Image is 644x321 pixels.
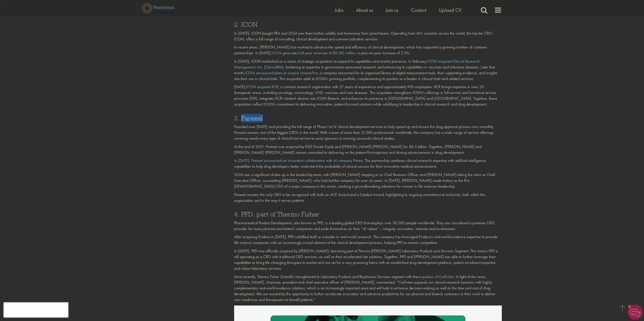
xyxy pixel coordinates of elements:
a: Upload CV [439,7,461,13]
a: ICON announced plans to acquire HumanFirst [245,70,318,76]
p: Parexel remains the only CRO to be recognised with both an ACE Award and a Catalyst Award, highli... [234,192,502,204]
a: Join us [386,7,398,13]
h3: 2. ICON [234,21,502,28]
p: . The partnership combines clinical research expertise with artificial intelligence capabilities ... [234,158,502,169]
p: In [DATE], PPD was officially acquired by [PERSON_NAME], becoming part of Thermo [PERSON_NAME] La... [234,248,502,271]
p: In recent years, [PERSON_NAME] has worked to advance the speed and efficiency of clinical develop... [234,44,502,56]
iframe: reCAPTCHA [4,302,68,317]
p: In [DATE], ICON bought PRA and 2024 saw them further solidify and harmonise their joined teams. O... [234,31,502,42]
a: About us [356,7,373,13]
p: At the end of 2021, Parexel was acquired by EQT Private Equity and [PERSON_NAME] [PERSON_NAME] fo... [234,144,502,156]
a: Contact [411,7,426,13]
a: acquisition of CorEvitas [418,274,454,279]
h3: 3. Parexel [234,115,502,121]
span: 1 [628,305,632,309]
a: In [DATE], Parexel announced an innovative collaboration with AI company Partex [234,158,363,163]
p: In [DATE], ICON embarked on a series of strategic acquisitions to expand its capabilities and mar... [234,59,502,82]
p: After acquiring Evidera in [DATE], PPD solidified itself as a leader in real-world research. The ... [234,234,502,246]
h3: 4. PPD, part of Thermo Fisher [234,211,502,217]
a: ICON generated full-year revenues of $8,282 million [272,50,356,56]
p: 2024 saw a significant shake-up in the leadership team, with [PERSON_NAME] stepping in as Chief B... [234,172,502,189]
a: ICON acquired Clinical Research Management, Inc. (ClinicalRM) [234,59,480,70]
a: Jobs [335,7,343,13]
p: Pharmaceutical Product Development, also known as PPD, is a leading global CRO that employs over ... [234,220,502,232]
a: ICON acquired KCR [246,84,278,89]
p: Founded over [DATE] and providing the full range of Phase I to IV clinical development services t... [234,124,502,141]
p: [DATE], , a contract research organisation with 27 years of experience and approximately 900 empl... [234,84,502,107]
p: Most recently, Thermo Fisher Scientific strengthened its Laboratory Products and Biopharma Servic... [234,274,502,303]
img: Chatbot [628,305,643,320]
